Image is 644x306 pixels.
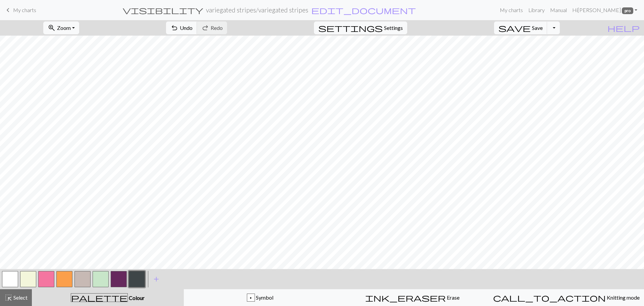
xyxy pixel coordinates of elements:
span: zoom_in [48,23,56,33]
span: settings [318,23,383,33]
button: Save [494,21,547,34]
div: p [247,294,255,302]
span: pro [622,7,633,14]
a: Manual [547,3,570,17]
span: My charts [13,7,36,13]
a: Library [526,3,547,17]
span: help [607,23,640,33]
a: Hi[PERSON_NAME] pro [570,3,640,17]
button: Colour [32,289,184,306]
span: palette [71,293,127,302]
a: My charts [497,3,526,17]
span: Zoom [57,25,71,31]
span: Select [12,294,28,301]
button: Undo [166,21,197,34]
span: ink_eraser [365,293,446,302]
button: Erase [336,289,489,306]
span: save [498,23,531,33]
span: Colour [128,295,145,301]
h2: variegated stripes / variegated stripes [206,6,308,14]
span: edit_document [311,5,416,15]
button: SettingsSettings [314,21,407,34]
span: undo [170,23,178,33]
span: Symbol [255,294,273,301]
span: add [152,274,160,284]
span: Save [532,25,543,31]
span: call_to_action [493,293,606,302]
span: highlight_alt [4,293,12,302]
span: Erase [446,294,460,301]
span: Knitting mode [606,294,640,301]
a: My charts [4,4,36,16]
button: Zoom [43,21,79,34]
span: Settings [384,24,403,32]
button: p Symbol [184,289,336,306]
button: Knitting mode [489,289,644,306]
span: keyboard_arrow_left [4,5,12,15]
span: visibility [123,5,203,15]
span: Undo [180,25,193,31]
i: Settings [318,24,383,32]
